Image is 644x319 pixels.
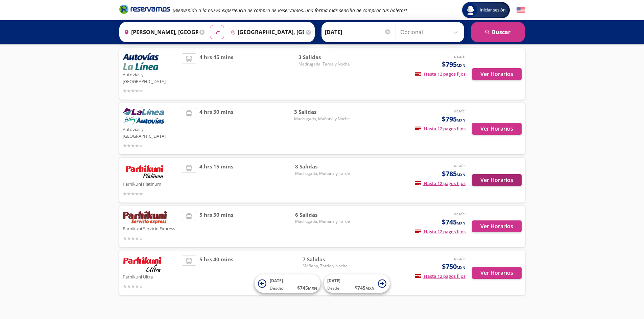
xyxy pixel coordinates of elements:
[457,172,466,177] small: MXN
[442,169,466,179] span: $785
[294,108,350,116] span: 3 Salidas
[199,211,233,242] span: 5 hrs 30 mins
[472,267,522,279] button: Ver Horarios
[299,53,350,61] span: 3 Salidas
[457,117,466,123] small: MXN
[477,7,508,14] span: Iniciar sesión
[442,217,466,227] span: $745
[415,273,466,279] span: Hasta 12 pagos fijos
[442,59,466,70] span: $795
[327,285,340,291] span: Desde:
[123,256,162,272] img: Parhikuni Ultra
[472,123,522,135] button: Ver Horarios
[303,263,350,269] span: Mañana, Tarde y Noche
[472,174,522,186] button: Ver Horarios
[173,7,407,14] em: ¡Bienvenido a la nueva experiencia de compra de Reservamos, una forma más sencilla de comprar tus...
[355,284,375,291] span: $ 745
[308,286,317,291] small: MXN
[457,265,466,270] small: MXN
[123,70,179,85] p: Autovías y [GEOGRAPHIC_DATA]
[228,24,304,41] input: Buscar Destino
[294,116,350,122] span: Madrugada, Mañana y Noche
[123,180,179,188] p: Parhikuni Platinum
[199,256,233,290] span: 5 hrs 40 mins
[295,218,350,224] span: Madrugada, Mañana y Tarde
[454,211,466,217] em: desde:
[295,211,350,219] span: 6 Salidas
[324,274,390,293] button: [DATE]Desde:$745MXN
[454,256,466,261] em: desde:
[415,180,466,186] span: Hasta 12 pagos fijos
[123,211,167,224] img: Parhikuni Servicio Express
[270,278,283,284] span: [DATE]
[123,272,179,281] p: Parhikuni Ultra
[454,163,466,168] em: desde:
[415,126,466,132] span: Hasta 12 pagos fijos
[123,224,179,232] p: Parhikuni Servicio Express
[454,108,466,114] em: desde:
[119,4,170,14] i: Brand Logo
[303,256,350,263] span: 7 Salidas
[123,53,159,70] img: Autovías y La Línea
[119,4,170,16] a: Brand Logo
[472,68,522,80] button: Ver Horarios
[471,22,525,42] button: Buscar
[199,108,233,149] span: 4 hrs 30 mins
[123,125,179,139] p: Autovías y [GEOGRAPHIC_DATA]
[255,274,320,293] button: [DATE]Desde:$745MXN
[327,278,340,284] span: [DATE]
[415,229,466,235] span: Hasta 12 pagos fijos
[297,284,317,291] span: $ 745
[295,163,350,170] span: 8 Salidas
[365,286,375,291] small: MXN
[415,71,466,77] span: Hasta 12 pagos fijos
[123,108,164,125] img: Autovías y La Línea
[472,220,522,232] button: Ver Horarios
[442,114,466,124] span: $795
[325,24,391,41] input: Elegir Fecha
[517,6,525,15] button: English
[400,24,461,41] input: Opcional
[199,163,233,197] span: 4 hrs 15 mins
[442,262,466,272] span: $750
[121,24,198,41] input: Buscar Origen
[270,285,283,291] span: Desde:
[299,61,350,67] span: Madrugada, Tarde y Noche
[295,170,350,177] span: Madrugada, Mañana y Tarde
[457,63,466,68] small: MXN
[199,53,233,95] span: 4 hrs 45 mins
[454,53,466,59] em: desde:
[457,220,466,225] small: MXN
[123,163,167,180] img: Parhikuni Platinum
